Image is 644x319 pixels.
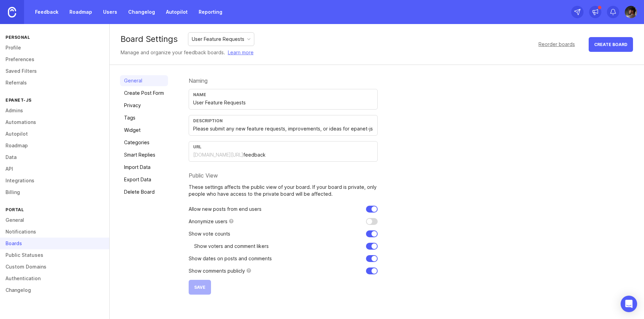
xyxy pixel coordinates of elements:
a: Tags [120,112,168,123]
a: Feedback [31,6,63,18]
a: General [120,75,168,86]
p: Show voters and comment likers [194,243,269,250]
a: Learn more [228,49,254,56]
a: Privacy [120,100,168,111]
div: Reorder boards [538,41,575,48]
div: User Feature Requests [192,35,244,43]
div: Name [193,92,373,97]
a: Widget [120,125,168,136]
img: Canny Home [8,7,16,18]
a: Delete Board [120,186,168,197]
div: [DOMAIN_NAME][URL] [193,151,243,158]
a: Changelog [124,6,159,18]
a: Reporting [195,6,226,18]
p: These settings affects the public view of your board. If your board is private, only people who h... [189,184,378,197]
a: Import Data [120,162,168,173]
a: Export Data [120,174,168,185]
div: Board Settings [121,35,178,43]
a: Users [99,6,121,18]
a: Roadmap [65,6,96,18]
p: Allow new posts from end users [189,206,262,213]
a: Categories [120,137,168,148]
a: Autopilot [162,6,192,18]
button: Create Board [589,37,633,52]
p: Show vote counts [189,230,230,237]
div: URL [193,144,373,149]
p: Show comments publicly [189,267,245,274]
div: Description [193,118,373,123]
a: Create Post Form [120,88,168,99]
div: Public View [189,173,378,178]
div: Naming [189,78,378,83]
img: Sam Payá [625,6,637,18]
p: Show dates on posts and comments [189,255,272,262]
div: Open Intercom Messenger [621,296,637,312]
p: Anonymize users [189,218,227,225]
a: Smart Replies [120,149,168,160]
span: Create Board [594,42,628,47]
div: Manage and organize your feedback boards. [121,49,254,56]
